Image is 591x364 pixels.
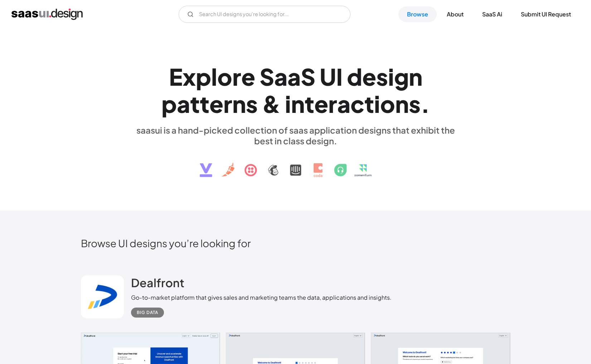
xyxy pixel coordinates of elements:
a: SaaS Ai [474,6,511,22]
div: n [291,90,305,118]
img: text, icon, saas logo [187,146,404,183]
div: Big Data [137,308,158,317]
div: saasui is a hand-picked collection of saas application designs that exhibit the best in class des... [131,125,460,146]
h2: Browse UI designs you’re looking for [81,237,510,249]
a: Submit UI Request [512,6,580,22]
div: . [421,90,430,118]
div: E [169,63,183,90]
div: r [232,63,241,90]
div: i [374,90,380,118]
div: n [395,90,409,118]
div: a [337,90,350,118]
div: t [190,90,200,118]
div: l [211,63,217,90]
div: g [394,63,409,90]
h1: Explore SaaS UI design patterns & interactions. [131,63,460,118]
div: U [320,63,336,90]
div: s [246,90,258,118]
div: e [241,63,255,90]
div: r [223,90,232,118]
div: p [161,90,177,118]
div: t [200,90,209,118]
input: Search UI designs you're looking for... [179,6,350,23]
div: e [362,63,376,90]
div: c [350,90,364,118]
div: p [196,63,211,90]
div: e [209,90,223,118]
div: a [287,63,301,90]
div: t [305,90,314,118]
div: & [262,90,281,118]
div: S [301,63,315,90]
div: S [260,63,274,90]
div: Go-to-market platform that gives sales and marketing teams the data, applications and insights. [131,293,392,302]
div: n [409,63,422,90]
div: I [336,63,343,90]
div: d [347,63,362,90]
h2: Dealfront [131,275,184,290]
div: e [314,90,328,118]
div: t [364,90,374,118]
div: r [328,90,337,118]
div: s [409,90,421,118]
div: o [380,90,395,118]
div: n [232,90,246,118]
a: Browse [398,6,437,22]
a: home [11,9,83,20]
div: x [183,63,196,90]
form: Email Form [179,6,350,23]
div: i [388,63,394,90]
a: Dealfront [131,275,184,293]
a: About [438,6,472,22]
div: a [274,63,287,90]
div: i [285,90,291,118]
div: a [177,90,190,118]
div: o [217,63,232,90]
div: s [376,63,388,90]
